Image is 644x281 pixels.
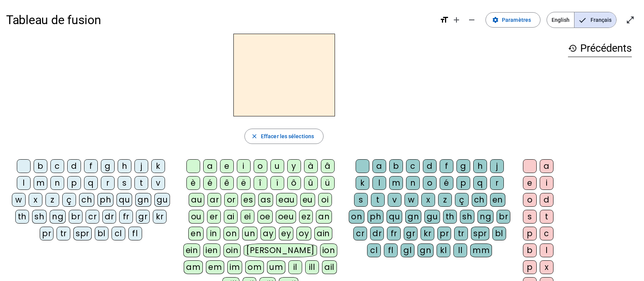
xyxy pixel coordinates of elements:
[470,243,492,257] div: mm
[101,176,115,190] div: r
[449,12,464,28] button: Augmenter la taille de la police
[497,210,510,224] div: br
[547,12,574,28] span: English
[367,210,383,224] div: ph
[128,227,142,240] div: fl
[254,176,267,190] div: î
[207,210,221,224] div: er
[267,260,285,274] div: um
[223,243,241,257] div: oin
[388,193,401,207] div: v
[254,159,267,173] div: o
[224,210,238,224] div: ai
[490,159,504,173] div: j
[305,260,319,274] div: ill
[151,176,165,190] div: v
[421,227,434,240] div: kr
[406,159,420,173] div: c
[32,210,47,224] div: sh
[188,227,204,240] div: en
[547,12,616,28] mat-button-toggle-group: Language selection
[404,227,417,240] div: gr
[490,193,505,207] div: en
[492,16,499,23] mat-icon: settings
[353,227,367,240] div: cr
[237,176,251,190] div: ë
[300,193,315,207] div: eu
[95,227,108,240] div: bl
[452,15,461,25] mat-icon: add
[371,193,385,207] div: t
[320,243,338,257] div: ion
[438,193,452,207] div: z
[296,227,311,240] div: oy
[207,227,220,240] div: in
[69,210,83,224] div: br
[502,15,531,25] span: Paramètres
[276,193,297,207] div: eau
[84,159,98,173] div: f
[523,243,537,257] div: b
[242,227,257,240] div: un
[183,243,201,257] div: ein
[437,243,450,257] div: kl
[112,227,125,240] div: cl
[367,243,381,257] div: cl
[455,193,469,207] div: ç
[370,227,384,240] div: dr
[568,40,632,57] h3: Précédents
[270,176,284,190] div: ï
[203,159,217,173] div: a
[261,132,314,141] span: Effacer les sélections
[118,176,131,190] div: s
[244,129,324,144] button: Effacer les sélections
[492,227,506,240] div: bl
[207,193,221,207] div: ar
[34,176,47,190] div: m
[437,227,451,240] div: pr
[523,193,537,207] div: o
[406,176,420,190] div: n
[136,210,150,224] div: gr
[322,260,337,274] div: ail
[405,193,418,207] div: w
[623,12,638,28] button: Entrer en plein écran
[154,193,170,207] div: gu
[102,210,116,224] div: dr
[356,176,369,190] div: k
[67,159,81,173] div: d
[540,210,553,224] div: t
[287,176,301,190] div: ô
[490,176,504,190] div: r
[540,260,553,274] div: x
[473,176,487,190] div: q
[50,159,64,173] div: c
[456,176,470,190] div: p
[270,159,284,173] div: u
[50,210,66,224] div: ng
[384,243,398,257] div: fl
[279,227,293,240] div: ey
[321,159,335,173] div: â
[134,159,148,173] div: j
[304,159,318,173] div: à
[257,210,273,224] div: oe
[117,193,132,207] div: qu
[86,210,99,224] div: cr
[40,227,53,240] div: pr
[45,193,59,207] div: z
[540,193,553,207] div: d
[261,227,276,240] div: ay
[472,193,487,207] div: ch
[372,159,386,173] div: a
[151,159,165,173] div: k
[485,12,540,28] button: Paramètres
[464,12,479,28] button: Diminuer la taille de la police
[153,210,167,224] div: kr
[184,260,203,274] div: am
[189,193,204,207] div: au
[473,159,487,173] div: h
[97,193,113,207] div: ph
[287,159,301,173] div: y
[258,193,273,207] div: as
